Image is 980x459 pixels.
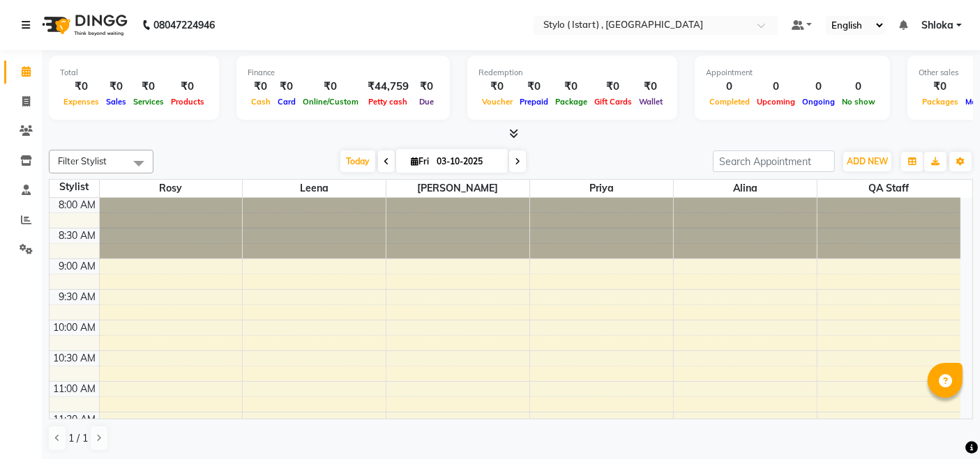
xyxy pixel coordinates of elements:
span: Cash [248,97,274,107]
div: ₹44,759 [362,79,414,95]
span: Shloka [921,18,953,33]
div: ₹0 [299,79,362,95]
span: Products [167,97,208,107]
div: 10:00 AM [51,320,99,335]
div: 0 [838,79,879,95]
div: ₹0 [478,79,516,95]
div: 9:00 AM [56,259,99,274]
span: Filter Stylist [58,155,107,166]
span: Sales [103,97,130,107]
span: Priya [530,180,673,197]
span: ADD NEW [847,156,888,166]
div: ₹0 [591,79,635,95]
div: Redemption [478,67,666,79]
span: Voucher [478,97,516,107]
div: 0 [706,79,753,95]
div: ₹0 [60,79,103,95]
span: QA Staff [817,180,960,197]
span: Petty cash [365,97,412,107]
div: 11:00 AM [51,382,99,396]
span: Rosy [100,180,243,197]
b: 08047224946 [153,6,215,45]
span: [PERSON_NAME] [386,180,529,197]
div: ₹0 [248,79,274,95]
input: 2025-10-03 [432,151,502,172]
div: 8:30 AM [56,228,99,243]
span: Leena [243,180,386,197]
div: ₹0 [516,79,552,95]
div: 10:30 AM [51,351,99,366]
span: Card [274,97,299,107]
div: ₹0 [130,79,167,95]
span: Alina [674,180,817,197]
div: ₹0 [919,79,962,95]
span: Package [552,97,591,107]
div: ₹0 [103,79,130,95]
div: Stylist [50,180,99,194]
span: Online/Custom [299,97,362,107]
span: Wallet [635,97,666,107]
span: Upcoming [753,97,799,107]
div: 0 [799,79,838,95]
button: ADD NEW [843,152,891,171]
div: Finance [248,67,439,79]
span: 1 / 1 [68,431,88,446]
span: Expenses [60,97,103,107]
input: Search Appointment [713,150,835,172]
span: Ongoing [799,97,838,107]
div: 8:00 AM [56,198,99,212]
span: Due [416,97,437,107]
div: Appointment [706,67,879,79]
div: ₹0 [414,79,439,95]
div: ₹0 [167,79,208,95]
span: Completed [706,97,753,107]
span: Fri [407,156,432,166]
span: Prepaid [516,97,552,107]
span: Gift Cards [591,97,635,107]
div: ₹0 [635,79,666,95]
div: 0 [753,79,799,95]
div: ₹0 [274,79,299,95]
span: Services [130,97,167,107]
img: logo [36,6,131,45]
div: Total [60,67,208,79]
div: 9:30 AM [56,290,99,304]
div: 11:30 AM [51,412,99,427]
span: No show [838,97,879,107]
span: Packages [919,97,962,107]
div: ₹0 [552,79,591,95]
span: Today [340,150,375,172]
